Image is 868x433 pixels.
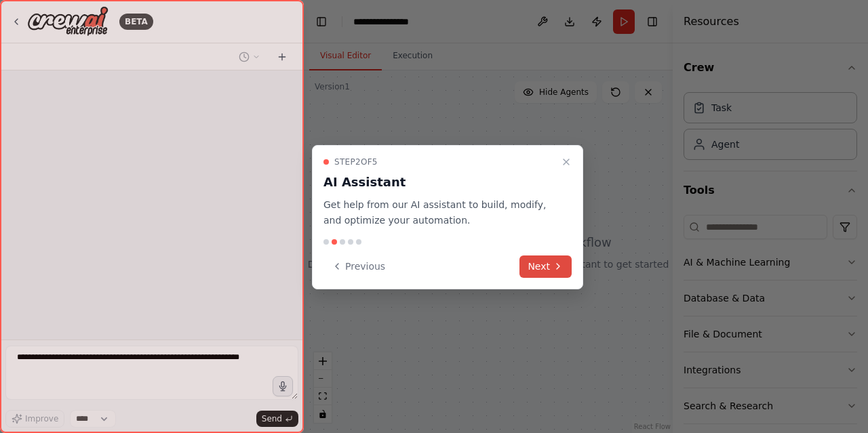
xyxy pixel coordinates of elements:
[323,197,555,228] p: Get help from our AI assistant to build, modify, and optimize your automation.
[519,255,572,278] button: Next
[334,157,378,167] span: Step 2 of 5
[323,173,555,192] h3: AI Assistant
[558,154,574,170] button: Close walkthrough
[323,255,393,278] button: Previous
[312,12,331,31] button: Hide left sidebar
